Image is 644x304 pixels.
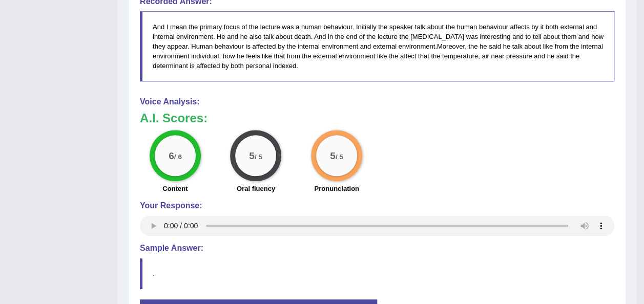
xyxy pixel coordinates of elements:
label: Pronunciation [314,184,359,193]
label: Content [162,184,188,193]
big: 5 [330,150,336,161]
small: / 5 [255,153,262,161]
big: 5 [250,150,255,161]
blockquote: . [140,258,614,289]
h4: Sample Answer: [140,244,614,253]
b: A.I. Scores: [140,111,207,125]
small: / 5 [336,153,343,161]
h4: Voice Analysis: [140,97,614,106]
small: / 6 [174,153,182,161]
big: 6 [169,150,174,161]
label: Oral fluency [237,184,275,193]
h4: Your Response: [140,201,614,210]
blockquote: And I mean the primary focus of the lecture was a human behaviour. Initially the speaker talk abo... [140,11,614,82]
